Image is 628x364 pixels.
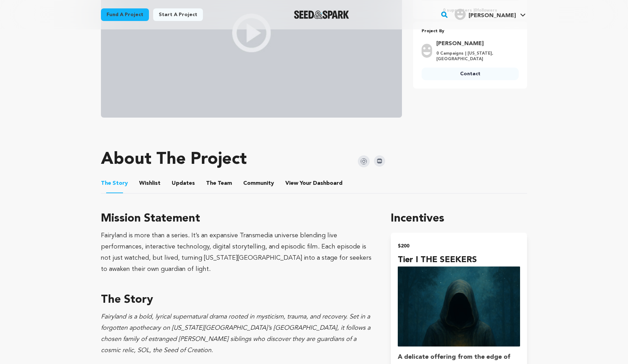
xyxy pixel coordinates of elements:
[453,7,527,20] a: Alba A.'s Profile
[101,314,370,353] em: Fairyland is a bold, lyrical supernatural drama rooted in mysticism, trauma, and recovery. Set in...
[398,266,520,347] img: incentive
[101,292,374,308] h3: The Story
[436,40,514,48] a: Goto Alba Albanese profile
[139,179,161,188] span: Wishlist
[101,230,374,275] div: Fairyland is more than a series. It’s an expansive Transmedia universe blending live performances...
[206,179,232,188] span: Team
[243,179,274,188] span: Community
[285,179,344,188] a: ViewYourDashboard
[313,179,342,188] span: Dashboard
[398,241,520,251] h2: $200
[453,7,527,22] span: Alba A.'s Profile
[436,51,514,62] p: 0 Campaigns | [US_STATE], [GEOGRAPHIC_DATA]
[172,179,195,188] span: Updates
[455,9,516,20] div: Alba A.'s Profile
[455,9,466,20] img: user.png
[101,151,247,168] h1: About The Project
[422,44,432,58] img: user.png
[294,10,349,19] img: Seed&Spark Logo Dark Mode
[101,8,149,21] a: Fund a project
[391,210,527,227] h1: Incentives
[206,179,216,188] span: The
[398,254,520,266] h4: Tier I THE SEEKERS
[422,68,519,80] a: Contact
[101,179,128,188] span: Story
[101,210,374,227] h3: Mission Statement
[422,27,519,35] p: Project By
[374,155,385,167] img: Seed&Spark IMDB Icon
[469,13,516,19] span: [PERSON_NAME]
[358,155,370,167] img: Seed&Spark Instagram Icon
[285,179,344,188] span: Your
[153,8,203,21] a: Start a project
[294,10,349,19] a: Seed&Spark Homepage
[101,179,111,188] span: The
